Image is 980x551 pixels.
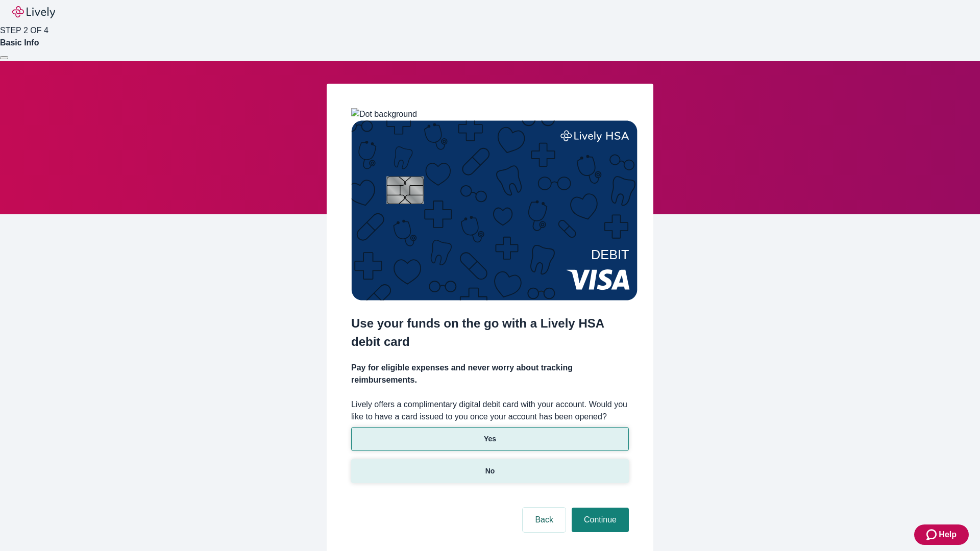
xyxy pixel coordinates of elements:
[351,120,638,300] img: Debit card
[351,362,629,386] h4: Pay for eligible expenses and never worry about tracking reimbursements.
[926,529,939,541] svg: Zendesk support icon
[12,6,55,18] img: Lively
[914,524,969,545] button: Zendesk support iconHelp
[351,427,629,451] button: Yes
[351,398,629,423] label: Lively offers a complimentary digital debit card with your account. Would you like to have a card...
[485,466,495,477] p: No
[523,508,566,532] button: Back
[351,108,417,120] img: Dot background
[351,459,629,483] button: No
[351,314,629,351] h2: Use your funds on the go with a Lively HSA debit card
[484,434,496,444] p: Yes
[572,508,629,532] button: Continue
[939,529,957,541] span: Help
